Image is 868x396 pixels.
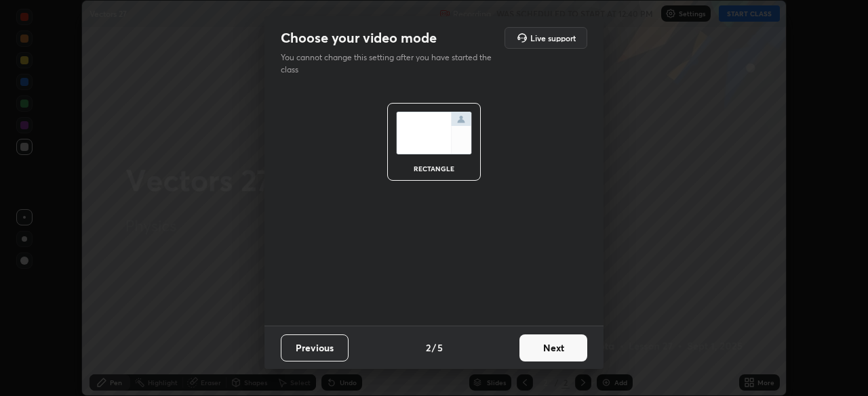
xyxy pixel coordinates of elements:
[407,165,461,172] div: rectangle
[530,34,576,42] h5: Live support
[281,29,437,47] h2: Choose your video mode
[281,51,500,76] p: You cannot change this setting after you have started the class
[281,334,349,361] button: Previous
[437,340,443,355] h4: 5
[426,340,431,355] h4: 2
[396,112,472,154] img: normalScreenIcon.ae25ed63.svg
[432,340,436,355] h4: /
[519,334,587,361] button: Next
